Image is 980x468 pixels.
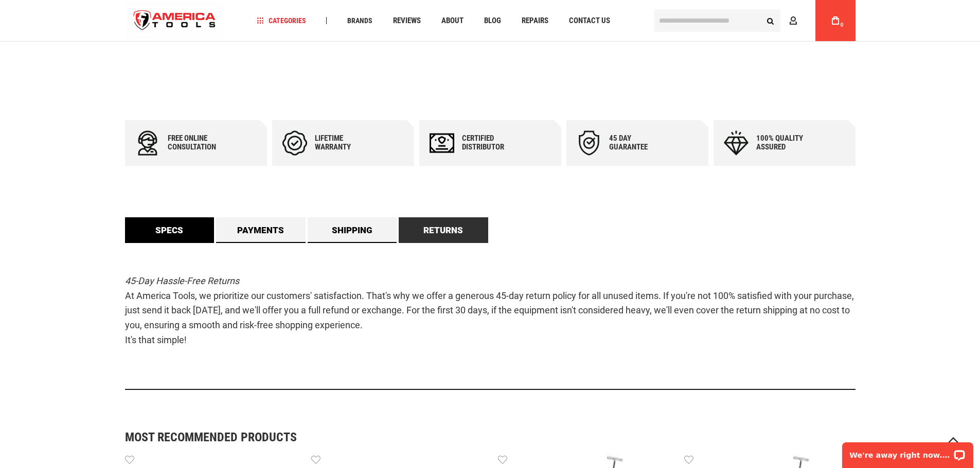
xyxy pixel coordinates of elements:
strong: Most Recommended Products [125,431,819,443]
span: Categories [257,17,306,24]
span: Brands [347,17,372,24]
div: 100% quality assured [756,134,818,152]
span: Repairs [522,17,548,25]
a: Reviews [388,14,425,28]
div: Lifetime warranty [315,134,377,152]
div: Free online consultation [168,134,229,152]
a: store logo [125,2,225,40]
span: Contact Us [569,17,610,25]
p: At America Tools, we prioritize our customers' satisfaction. That's why we offer a generous 45-da... [125,274,856,348]
a: About [437,14,468,28]
div: 45 day Guarantee [609,134,671,152]
a: Categories [252,14,311,28]
a: Contact Us [564,14,615,28]
a: Payments [216,217,306,243]
div: Certified Distributor [462,134,524,152]
a: Returns [399,217,488,243]
span: Reviews [393,17,421,25]
button: Search [761,11,780,30]
a: Shipping [308,217,397,243]
span: Blog [484,17,501,25]
img: America Tools [125,2,225,40]
a: Brands [343,14,377,28]
em: 45-Day Hassle-Free Returns [125,275,239,286]
span: About [441,17,464,25]
a: Blog [479,14,506,28]
iframe: LiveChat chat widget [835,436,980,468]
span: 0 [841,22,844,28]
a: Repairs [517,14,553,28]
a: Specs [125,217,215,243]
